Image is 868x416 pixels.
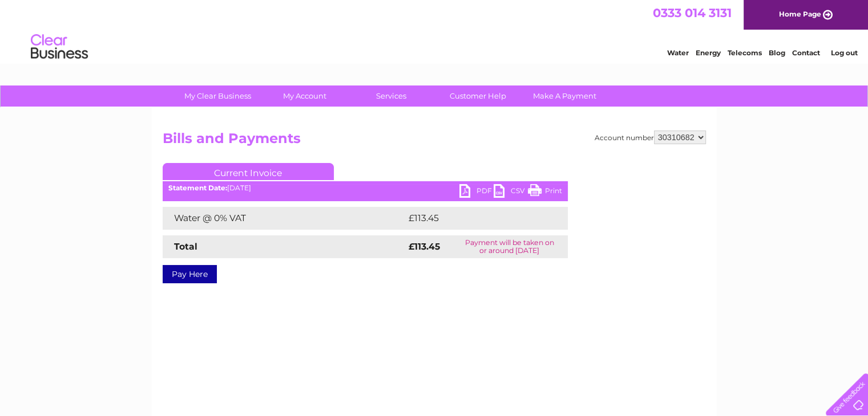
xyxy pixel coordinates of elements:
a: Telecoms [728,48,762,57]
td: £113.45 [406,207,546,230]
a: Blog [769,48,785,57]
a: My Account [257,85,352,107]
a: Pay Here [163,265,217,283]
strong: Total [174,241,197,252]
a: Contact [792,48,820,57]
div: Clear Business is a trading name of Verastar Limited (registered in [GEOGRAPHIC_DATA] No. 3667643... [165,6,704,55]
a: Customer Help [431,85,525,107]
a: CSV [494,184,528,201]
h2: Bills and Payments [163,130,706,152]
div: Account number [595,130,706,144]
a: Log out [830,48,857,57]
a: My Clear Business [171,85,265,107]
img: logo.png [30,30,88,64]
a: 0333 014 3131 [653,6,732,20]
b: Statement Date: [168,183,227,192]
strong: £113.45 [409,241,440,252]
a: PDF [459,184,494,201]
a: Energy [696,48,721,57]
div: [DATE] [163,184,568,192]
td: Water @ 0% VAT [163,207,406,230]
a: Services [344,85,438,107]
a: Make A Payment [518,85,612,107]
a: Water [667,48,689,57]
a: Current Invoice [163,163,334,180]
a: Print [528,184,562,201]
td: Payment will be taken on or around [DATE] [451,235,567,258]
